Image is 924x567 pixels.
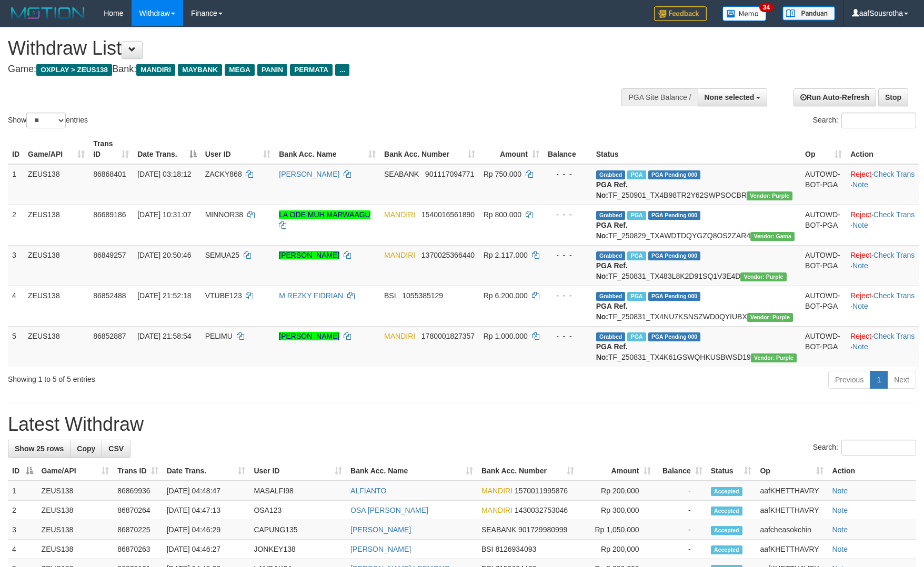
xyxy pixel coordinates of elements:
span: MANDIRI [384,332,415,340]
a: 1 [870,371,888,389]
div: PGA Site Balance / [621,88,697,106]
a: Note [852,221,868,229]
th: Trans ID: activate to sort column ascending [89,134,133,164]
th: Balance [544,134,592,164]
a: Reject [850,210,871,219]
td: - [655,481,707,501]
td: ZEUS138 [24,286,89,326]
span: 86689186 [93,210,126,219]
span: Show 25 rows [15,444,64,453]
span: [DATE] 20:50:46 [137,251,191,259]
a: Note [832,506,848,514]
td: Rp 300,000 [578,501,655,520]
td: TF_250831_TX4K61GSWQHKUSBWSD19 [592,326,801,367]
span: Grabbed [596,332,626,341]
div: - - - [548,290,588,301]
td: AUTOWD-BOT-PGA [801,245,846,286]
td: OSA123 [249,501,346,520]
a: Reject [850,251,871,259]
span: SEABANK [384,170,419,178]
td: 86870225 [113,520,162,540]
th: Action [828,461,916,481]
span: Accepted [711,526,742,535]
span: Accepted [711,545,742,554]
span: Rp 2.117.000 [484,251,528,259]
span: Copy 901117094771 to clipboard [425,170,474,178]
a: Run Auto-Refresh [794,88,876,106]
span: Copy [77,444,95,453]
span: SEABANK [481,525,516,534]
a: Previous [828,371,870,389]
td: TF_250901_TX4B98TR2Y62SWPSOCBR [592,164,801,205]
td: [DATE] 04:46:27 [163,540,250,559]
span: 86852488 [93,291,126,300]
td: · · [846,245,919,286]
th: Game/API: activate to sort column ascending [37,461,114,481]
th: Date Trans.: activate to sort column descending [133,134,201,164]
span: PGA Pending [648,292,701,301]
span: CSV [108,444,124,453]
img: Button%20Memo.svg [722,6,767,21]
a: Check Trans [873,291,915,300]
span: Marked by aafsolysreylen [627,292,646,301]
td: 4 [8,540,37,559]
th: Status [592,134,801,164]
label: Search: [813,440,916,455]
td: · · [846,205,919,245]
span: Grabbed [596,170,626,179]
td: 1 [8,481,37,501]
th: Op: activate to sort column ascending [756,461,828,481]
span: Rp 800.000 [484,210,521,219]
span: Grabbed [596,211,626,220]
td: Rp 1,050,000 [578,520,655,540]
td: 2 [8,205,24,245]
th: Status: activate to sort column ascending [707,461,756,481]
span: Grabbed [596,251,626,260]
span: Copy 1430032753046 to clipboard [515,506,568,514]
span: Vendor URL: https://trx4.1velocity.biz [740,272,786,281]
span: [DATE] 21:52:18 [137,291,191,300]
td: ZEUS138 [37,501,114,520]
td: - [655,520,707,540]
span: Marked by aafkaynarin [627,211,646,220]
h1: Withdraw List [8,38,606,59]
a: Note [832,525,848,534]
span: Rp 1.000.000 [484,332,528,340]
img: Feedback.jpg [654,6,707,21]
div: - - - [548,250,588,260]
td: - [655,540,707,559]
td: 3 [8,520,37,540]
b: PGA Ref. No: [596,261,628,280]
span: Vendor URL: https://trx4.1velocity.biz [747,191,792,200]
a: [PERSON_NAME] [279,332,339,340]
span: Copy 1570011995876 to clipboard [515,487,568,495]
a: M REZKY FIDRIAN [279,291,343,300]
span: 34 [759,3,774,12]
a: Note [832,487,848,495]
a: CSV [102,440,130,458]
span: Copy 1055385129 to clipboard [402,291,443,300]
th: Bank Acc. Number: activate to sort column ascending [380,134,479,164]
span: Copy 901729980999 to clipboard [518,525,567,534]
td: Rp 200,000 [578,540,655,559]
th: ID: activate to sort column descending [8,461,37,481]
div: - - - [548,209,588,220]
td: TF_250831_TX483L8K2D91SQ1V3E4D [592,245,801,286]
a: [PERSON_NAME] [350,545,411,553]
td: ZEUS138 [37,540,114,559]
button: None selected [698,88,768,106]
span: MANDIRI [481,487,513,495]
span: [DATE] 03:18:12 [137,170,191,178]
span: MANDIRI [136,64,175,76]
a: Check Trans [873,210,915,219]
span: Vendor URL: https://trx31.1velocity.biz [750,232,795,241]
td: AUTOWD-BOT-PGA [801,205,846,245]
span: OXPLAY > ZEUS138 [36,64,112,76]
a: [PERSON_NAME] [279,170,339,178]
span: BSI [481,545,494,553]
a: Check Trans [873,170,915,178]
th: Action [846,134,919,164]
th: Op: activate to sort column ascending [801,134,846,164]
h4: Game: Bank: [8,64,606,75]
td: 2 [8,501,37,520]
